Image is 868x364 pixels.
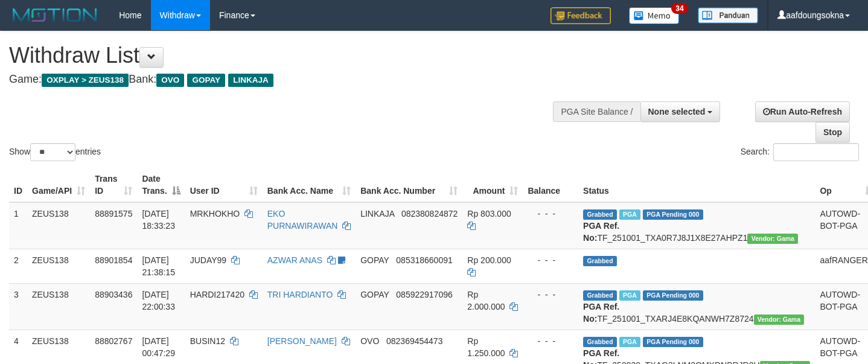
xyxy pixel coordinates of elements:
[137,168,185,202] th: Date Trans.: activate to sort column descending
[528,208,573,220] div: - - -
[396,290,452,299] span: Copy 085922917096 to clipboard
[360,336,379,346] span: OVO
[142,255,175,277] span: [DATE] 21:38:15
[190,290,244,299] span: HARDI217420
[386,336,442,346] span: Copy 082369454473 to clipboard
[95,255,132,265] span: 88901854
[619,209,640,220] span: Marked by aafpengsreynich
[142,290,175,311] span: [DATE] 22:00:33
[187,74,225,87] span: GOPAY
[9,74,567,86] h4: Game: Bank:
[95,290,132,299] span: 88903436
[467,290,505,311] span: Rp 2.000.000
[648,107,706,117] span: None selected
[396,255,452,265] span: Copy 085318660091 to clipboard
[95,336,132,346] span: 88802767
[578,283,815,330] td: TF_251001_TXARJ4E8KQANWH7Z8724
[578,202,815,249] td: TF_251001_TXA0R7J8J1X8E27AHPZ1
[643,290,703,301] span: PGA Pending
[467,255,511,265] span: Rp 200.000
[9,249,27,283] td: 2
[263,168,356,202] th: Bank Acc. Name: activate to sort column ascending
[142,336,175,358] span: [DATE] 00:47:29
[643,337,703,347] span: PGA Pending
[583,302,619,324] b: PGA Ref. No:
[9,283,27,330] td: 3
[550,7,611,24] img: Feedback.jpg
[467,209,511,219] span: Rp 803.000
[27,283,90,330] td: ZEUS138
[583,290,617,301] span: Grabbed
[30,143,75,161] select: Showentries
[9,6,101,24] img: MOTION_logo.png
[267,336,337,346] a: [PERSON_NAME]
[27,168,90,202] th: Game/API: activate to sort column ascending
[583,337,617,347] span: Grabbed
[9,143,101,161] label: Show entries
[583,256,617,266] span: Grabbed
[578,168,815,202] th: Status
[95,209,132,219] span: 88891575
[360,209,394,219] span: LINKAJA
[360,255,389,265] span: GOPAY
[267,255,322,265] a: AZWAR ANAS
[190,209,240,219] span: MRKHOKHO
[671,3,688,14] span: 34
[267,209,338,231] a: EKO PURNAWIRAWAN
[629,7,680,24] img: Button%20Memo.svg
[640,101,721,122] button: None selected
[619,290,640,301] span: Marked by aafsreyleap
[9,202,27,249] td: 1
[9,43,567,68] h1: Withdraw List
[583,221,619,243] b: PGA Ref. No:
[142,209,175,231] span: [DATE] 18:33:23
[815,122,850,142] a: Stop
[185,168,263,202] th: User ID: activate to sort column ascending
[462,168,523,202] th: Amount: activate to sort column ascending
[267,290,333,299] a: TRI HARDIANTO
[401,209,458,219] span: Copy 082380824872 to clipboard
[467,336,505,358] span: Rp 1.250.000
[741,143,859,161] label: Search:
[190,336,225,346] span: BUSIN12
[190,255,226,265] span: JUDAY99
[90,168,137,202] th: Trans ID: activate to sort column ascending
[619,337,640,347] span: Marked by aafsreyleap
[27,202,90,249] td: ZEUS138
[27,249,90,283] td: ZEUS138
[755,101,850,122] a: Run Auto-Refresh
[528,335,573,347] div: - - -
[698,7,758,24] img: panduan.png
[528,254,573,266] div: - - -
[754,315,805,325] span: Vendor URL: https://trx31.1velocity.biz
[747,234,798,244] span: Vendor URL: https://trx31.1velocity.biz
[583,209,617,220] span: Grabbed
[228,74,273,87] span: LINKAJA
[156,74,184,87] span: OVO
[773,143,859,161] input: Search:
[9,168,27,202] th: ID
[643,209,703,220] span: PGA Pending
[553,101,640,122] div: PGA Site Balance /
[523,168,578,202] th: Balance
[360,290,389,299] span: GOPAY
[42,74,129,87] span: OXPLAY > ZEUS138
[528,289,573,301] div: - - -
[356,168,462,202] th: Bank Acc. Number: activate to sort column ascending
